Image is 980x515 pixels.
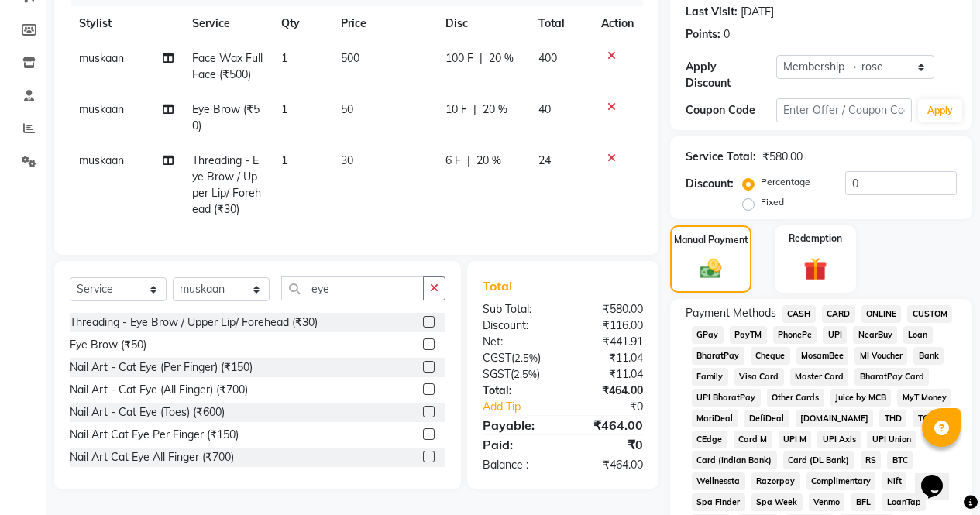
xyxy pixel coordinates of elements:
span: MI Voucher [854,347,907,365]
span: UPI BharatPay [692,389,761,407]
span: Juice by MCB [830,389,892,407]
div: 0 [724,26,730,43]
span: CARD [822,305,855,323]
div: Discount: [686,176,734,192]
div: ₹116.00 [562,318,655,334]
span: 400 [538,51,557,65]
span: Visa Card [734,368,784,386]
label: Fixed [761,195,784,209]
span: Cheque [751,347,790,365]
span: | [473,101,476,118]
input: Enter Offer / Coupon Code [776,98,912,122]
span: BharatPay Card [854,368,929,386]
div: ₹464.00 [562,457,655,473]
a: Add Tip [471,399,578,415]
span: 1 [281,102,287,116]
div: ( ) [471,366,563,383]
span: Wellnessta [692,472,745,490]
span: 20 % [489,50,514,67]
span: 2.5% [514,368,537,380]
span: Spa Week [751,493,803,511]
span: CGST [483,351,511,365]
span: 1 [281,51,287,65]
img: _cash.svg [693,256,729,281]
span: Total [483,278,518,294]
th: Action [592,6,643,41]
span: Card (Indian Bank) [692,451,777,469]
span: UPI Axis [817,431,861,448]
span: CUSTOM [907,305,952,323]
span: 20 % [476,153,501,169]
label: Percentage [761,175,810,189]
div: ₹0 [578,399,655,415]
div: Last Visit: [686,4,738,20]
span: 50 [341,102,353,116]
div: ₹0 [562,435,655,454]
th: Price [332,6,436,41]
th: Disc [436,6,529,41]
span: Master Card [790,368,849,386]
span: 6 F [445,153,461,169]
label: Redemption [789,232,842,245]
span: CEdge [692,431,727,448]
span: UPI Union [867,431,916,448]
span: Face Wax Full Face (₹500) [192,51,263,81]
div: Nail Art Cat Eye All Finger (₹700) [70,449,234,465]
span: UPI M [779,431,812,448]
div: ₹441.91 [562,334,655,350]
div: Nail Art - Cat Eye (All Finger) (₹700) [70,382,248,398]
div: Coupon Code [686,102,776,118]
span: Payment Methods [686,305,776,321]
span: 10 F [445,101,467,118]
th: Stylist [70,6,183,41]
span: LoanTap [882,493,926,511]
div: Points: [686,26,720,43]
span: CASH [782,305,816,323]
div: Apply Discount [686,59,776,91]
span: Eye Brow (₹50) [192,102,260,132]
span: 24 [538,153,551,167]
span: Family [692,368,728,386]
label: Manual Payment [674,233,748,247]
div: Nail Art - Cat Eye (Per Finger) (₹150) [70,359,253,376]
div: ₹464.00 [562,416,655,434]
div: Eye Brow (₹50) [70,337,146,353]
div: ₹464.00 [562,383,655,399]
span: Card M [734,431,772,448]
span: 20 % [483,101,507,118]
span: Bank [913,347,944,365]
div: ₹11.04 [562,366,655,383]
div: Discount: [471,318,563,334]
input: Search or Scan [281,276,424,300]
span: Nift [882,472,906,490]
div: ₹11.04 [562,350,655,366]
span: 2.5% [514,352,538,364]
span: Threading - Eye Brow / Upper Lip/ Forehead (₹30) [192,153,261,216]
span: MyT Money [897,389,951,407]
span: muskaan [79,153,124,167]
span: THD [879,410,906,427]
span: BTC [887,451,913,469]
span: muskaan [79,102,124,116]
span: PayTM [730,326,767,344]
span: 30 [341,153,353,167]
div: Nail Art Cat Eye Per Finger (₹150) [70,427,239,443]
div: ( ) [471,350,563,366]
span: Razorpay [751,472,800,490]
th: Total [529,6,592,41]
span: muskaan [79,51,124,65]
div: Threading - Eye Brow / Upper Lip/ Forehead (₹30) [70,314,318,331]
span: | [480,50,483,67]
span: TCL [913,410,937,427]
span: Complimentary [806,472,876,490]
th: Service [183,6,272,41]
span: Loan [903,326,933,344]
img: _gift.svg [796,255,834,283]
span: | [467,153,470,169]
span: DefiDeal [744,410,789,427]
div: ₹580.00 [762,149,803,165]
span: Spa Finder [692,493,745,511]
span: 500 [341,51,359,65]
span: 1 [281,153,287,167]
div: Balance : [471,457,563,473]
